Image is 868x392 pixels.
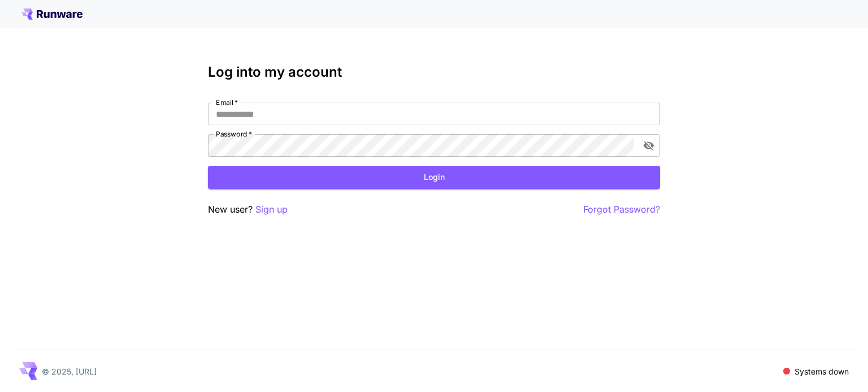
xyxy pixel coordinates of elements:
[216,129,252,139] label: Password
[795,365,849,377] p: Systems down
[208,166,660,189] button: Login
[639,135,659,156] button: toggle password visibility
[42,365,97,377] p: © 2025, [URL]
[216,98,238,107] label: Email
[583,202,660,217] button: Forgot Password?
[208,202,288,217] p: New user?
[255,202,288,217] button: Sign up
[208,64,660,80] h3: Log into my account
